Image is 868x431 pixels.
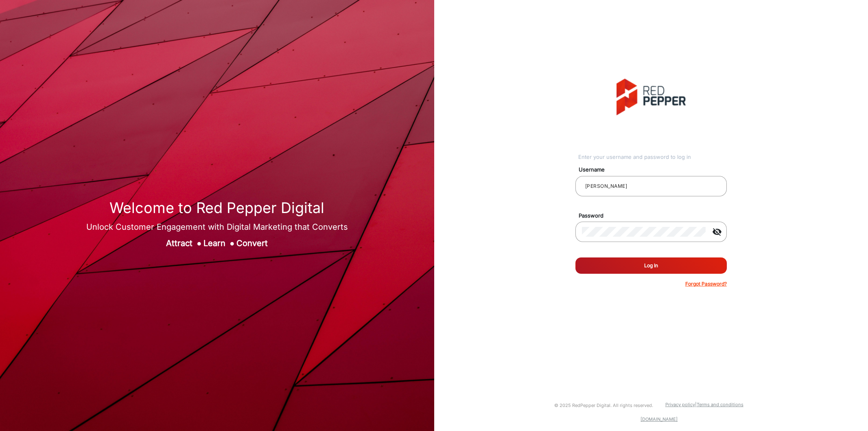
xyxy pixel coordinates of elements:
[582,181,720,191] input: Your username
[573,166,736,174] mat-label: Username
[86,199,348,217] h1: Welcome to Red Pepper Digital
[617,79,686,115] img: vmg-logo
[685,280,727,288] p: Forgot Password?
[575,257,727,274] button: Log In
[665,402,695,407] a: Privacy policy
[86,237,348,249] div: Attract Learn Convert
[230,238,234,248] span: ●
[554,402,653,408] small: © 2025 RedPepper Digital. All rights reserved.
[86,221,348,233] div: Unlock Customer Engagement with Digital Marketing that Converts
[697,402,743,407] a: Terms and conditions
[695,402,697,407] a: |
[707,227,727,237] mat-icon: visibility_off
[197,238,201,248] span: ●
[578,153,727,161] div: Enter your username and password to log in
[573,212,736,220] mat-label: Password
[641,416,678,422] a: [DOMAIN_NAME]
